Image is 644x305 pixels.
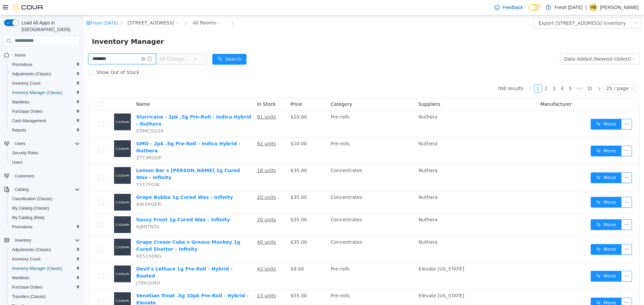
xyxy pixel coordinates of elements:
[12,275,29,281] span: Manifests
[12,140,80,148] span: Users
[12,62,33,67] span: Promotions
[458,69,466,77] li: 2
[52,179,149,184] a: Grape Bubba 1g Cured Wax - Infinity
[30,125,47,142] img: GMO - 2pk .5g Pre-Roll - Indica Hybrid - Nuthera placeholder
[7,88,83,97] button: Inventory Manager (Classic)
[591,3,596,11] span: HB
[207,278,223,283] span: $55.00
[9,126,29,134] a: Reports
[548,42,552,46] i: icon: down
[12,150,38,156] span: Security Roles
[244,149,332,176] td: Concentrates
[450,69,458,77] li: 1
[459,69,466,77] a: 2
[1,139,83,148] button: Users
[7,79,83,88] button: Inventory Count
[490,69,501,77] span: •••
[244,176,332,198] td: Concentrates
[30,277,47,294] img: Venetian Treat .5g 10pk Pre-Roll - Hybrid - Elevate placeholder
[9,117,80,125] span: Cash Management
[12,247,51,252] span: Adjustments (Classic)
[335,202,354,207] span: Nuthera
[52,224,157,236] a: Grape Cream Cake x Grease Monkey 1g Cured Shatter - Infinity
[9,223,35,231] a: Promotions
[466,69,474,77] li: 3
[9,79,80,87] span: Inventory Count
[244,221,332,247] td: Concentrates
[9,255,80,263] span: Inventory Count
[9,274,80,282] span: Manifests
[30,201,47,218] img: Gassy Froot 1g Cured Wax - Infinity placeholder
[9,223,80,231] span: Promotions
[537,130,548,141] button: icon: ellipsis
[9,246,80,254] span: Adjustments (Classic)
[467,69,474,77] a: 3
[444,71,448,75] i: icon: left
[63,41,68,46] i: icon: info-circle
[9,204,52,212] a: My Catalog (Classic)
[9,70,80,78] span: Adjustments (Classic)
[442,69,450,77] li: Previous Page
[9,293,48,301] a: Transfers (Classic)
[9,98,80,106] span: Manifests
[7,69,83,79] button: Adjustments (Classic)
[173,126,192,131] u: 92 units
[12,224,33,230] span: Promotions
[12,185,80,194] span: Catalog
[501,69,511,77] a: 31
[12,109,43,114] span: Purchase Orders
[7,245,83,254] button: Adjustments (Classic)
[10,54,58,60] span: Show Out of Stock
[7,194,83,204] button: Classification (Classic)
[12,285,43,290] span: Purchase Orders
[52,202,146,207] a: Gassy Froot 1g Cured Wax - Infinity
[207,224,223,229] span: $35.00
[7,264,83,273] button: Inventory Manager (Classic)
[528,4,542,11] input: Dark Mode
[19,19,80,33] span: Load All Apps in [GEOGRAPHIC_DATA]
[2,5,7,10] i: icon: shop
[474,69,482,77] li: 4
[12,236,80,244] span: Inventory
[2,5,35,10] a: icon: shopFresh [DATE]
[30,250,47,267] img: Devil's Lettuce 1g Pre-Roll - Hybrid - Rooted placeholder
[30,152,47,168] img: Lemon Bar x Savage Hulk 1g Cured Wax - Infinity placeholder
[15,173,34,179] span: Customers
[450,69,458,77] a: 1
[52,265,76,270] span: J78H3ARH
[9,117,49,125] a: Cash Management
[12,236,34,244] button: Inventory
[589,3,597,11] div: Harley Bialczyk
[507,282,538,293] button: icon: swapMove
[52,126,157,138] a: GMO - 2pk .5g Pre-Roll - Indica Hybrid - Nuthera
[335,251,380,256] span: Elevate [US_STATE]
[52,251,149,263] a: Devil's Lettuce 1g Pre-Roll - Hybrid - Rooted
[490,69,501,77] li: Next 5 Pages
[244,274,332,301] td: Pre-rolls
[9,264,65,273] a: Inventory Manager (Classic)
[9,126,80,134] span: Reports
[9,204,80,212] span: My Catalog (Classic)
[1,50,83,60] button: Home
[9,149,41,157] a: Security Roles
[1,236,83,245] button: Inventory
[30,98,47,115] img: Slurricane - 2pk .5g Pre-Roll - Indica Hybrid - Nuthera placeholder
[12,215,45,220] span: My Catalog (Beta)
[207,99,223,104] span: $10.00
[7,148,83,158] button: Security Roles
[7,204,83,213] button: My Catalog (Classic)
[7,116,83,126] button: Cash Management
[173,251,192,256] u: 43 units
[7,107,83,116] button: Purchase Orders
[480,39,547,49] div: Date Added (Newest-Oldest)
[7,292,83,301] button: Transfers (Classic)
[12,81,41,86] span: Inventory Count
[537,229,548,239] button: icon: ellipsis
[12,90,62,95] span: Inventory Manager (Classic)
[335,99,354,104] span: Nuthera
[12,140,28,148] button: Users
[501,69,511,77] li: 31
[9,158,80,166] span: Users
[335,152,354,158] span: Nuthera
[15,141,25,146] span: Users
